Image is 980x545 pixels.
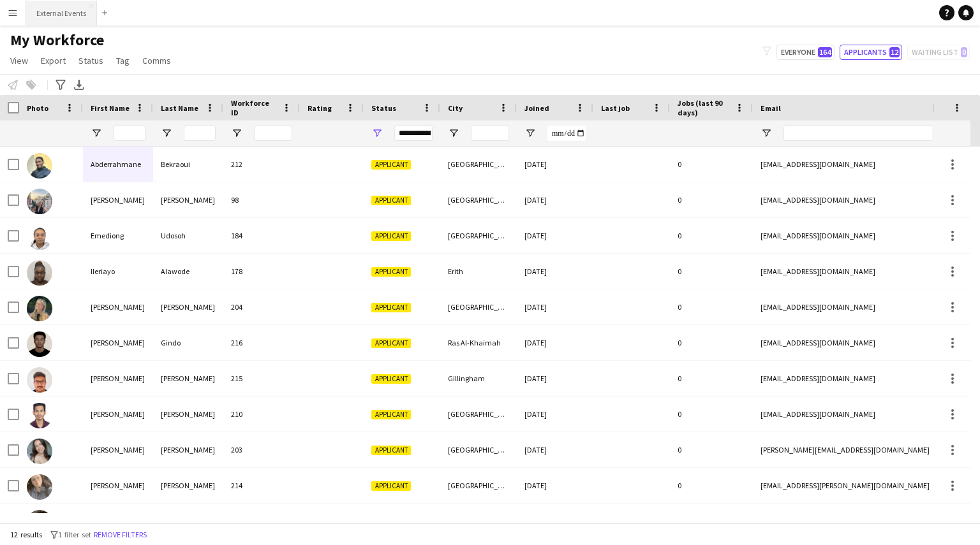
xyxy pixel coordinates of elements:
[517,147,593,182] div: [DATE]
[231,98,277,117] span: Workforce ID
[517,504,593,539] div: [DATE]
[371,338,411,348] span: Applicant
[670,254,753,289] div: 0
[83,325,153,360] div: [PERSON_NAME]
[670,218,753,253] div: 0
[670,432,753,467] div: 0
[53,77,68,92] app-action-btn: Advanced filters
[371,481,411,491] span: Applicant
[517,289,593,324] div: [DATE]
[440,182,517,217] div: [GEOGRAPHIC_DATA]
[223,218,300,253] div: 184
[27,510,52,535] img: Temitayo Oke
[761,103,781,113] span: Email
[27,153,52,178] img: Abderrahmane Bekraoui
[440,504,517,539] div: [GEOGRAPHIC_DATA]
[517,432,593,467] div: [DATE]
[440,468,517,503] div: [GEOGRAPHIC_DATA]
[137,52,176,69] a: Comms
[184,126,216,141] input: Last Name Filter Input
[153,325,223,360] div: Gindo
[83,218,153,253] div: Emediong
[670,361,753,396] div: 0
[111,52,135,69] a: Tag
[27,403,52,428] img: Shubham Tambe
[371,103,396,113] span: Status
[471,126,509,141] input: City Filter Input
[91,528,149,542] button: Remove filters
[27,331,52,357] img: Omar Gindo
[601,103,630,113] span: Last job
[27,224,52,250] img: Emediong Udosoh
[83,147,153,182] div: Abderrahmane
[547,126,586,141] input: Joined Filter Input
[83,504,153,539] div: Temitayo
[41,55,66,66] span: Export
[161,103,198,113] span: Last Name
[440,361,517,396] div: Gillingham
[153,182,223,217] div: [PERSON_NAME]
[27,367,52,393] img: Rohan Singh
[670,289,753,324] div: 0
[670,182,753,217] div: 0
[78,55,103,66] span: Status
[670,504,753,539] div: 0
[223,396,300,432] div: 210
[670,325,753,360] div: 0
[91,103,130,113] span: First Name
[670,147,753,182] div: 0
[517,396,593,432] div: [DATE]
[58,530,91,539] span: 1 filter set
[440,432,517,467] div: [GEOGRAPHIC_DATA]
[73,52,108,69] a: Status
[371,303,411,312] span: Applicant
[153,147,223,182] div: Bekraoui
[371,446,411,455] span: Applicant
[448,103,463,113] span: City
[440,325,517,360] div: Ras Al-Khaimah
[223,504,300,539] div: 157
[83,254,153,289] div: Ileriayo
[83,182,153,217] div: [PERSON_NAME]
[440,289,517,324] div: [GEOGRAPHIC_DATA]
[223,289,300,324] div: 204
[36,52,71,69] a: Export
[153,218,223,253] div: Udosoh
[223,182,300,217] div: 98
[153,361,223,396] div: [PERSON_NAME]
[371,160,411,170] span: Applicant
[161,127,172,139] button: Open Filter Menu
[223,432,300,467] div: 203
[153,504,223,539] div: Oke
[5,52,33,69] a: View
[153,396,223,432] div: [PERSON_NAME]
[83,361,153,396] div: [PERSON_NAME]
[517,254,593,289] div: [DATE]
[254,126,292,141] input: Workforce ID Filter Input
[776,45,835,60] button: Everyone164
[153,254,223,289] div: Alawode
[83,396,153,432] div: [PERSON_NAME]
[83,468,153,503] div: [PERSON_NAME]
[153,289,223,324] div: [PERSON_NAME]
[371,410,411,419] span: Applicant
[83,432,153,467] div: [PERSON_NAME]
[114,126,145,141] input: First Name Filter Input
[27,103,48,113] span: Photo
[27,439,52,464] img: Sophia sloan
[670,468,753,503] div: 0
[153,468,223,503] div: [PERSON_NAME]
[448,127,459,139] button: Open Filter Menu
[153,432,223,467] div: [PERSON_NAME]
[142,55,171,66] span: Comms
[223,361,300,396] div: 215
[26,1,97,25] button: External Events
[524,103,549,113] span: Joined
[524,127,536,139] button: Open Filter Menu
[371,267,411,277] span: Applicant
[83,289,153,324] div: [PERSON_NAME]
[27,296,52,321] img: Kristen Smith
[308,103,332,113] span: Rating
[889,47,900,57] span: 12
[71,77,87,92] app-action-btn: Export XLSX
